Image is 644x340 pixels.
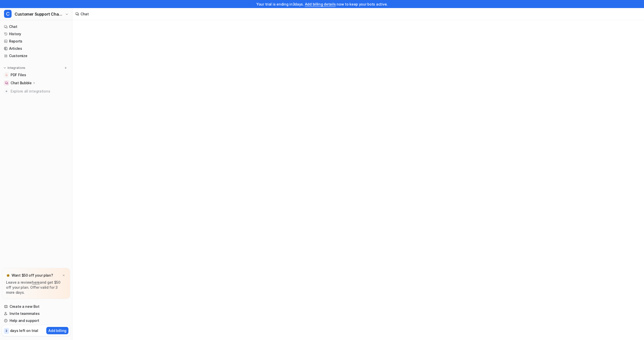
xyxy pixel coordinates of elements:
a: Add billing details [305,2,336,6]
a: Reports [2,38,70,45]
p: 3 [6,329,7,333]
img: PDF Files [5,73,8,76]
a: Create a new Bot [2,303,70,310]
span: C [4,10,12,18]
p: Add billing [48,328,66,333]
span: Explore all integrations [11,87,68,95]
img: explore all integrations [4,89,9,94]
span: Customer Support Chatbot [15,11,64,18]
a: PDF FilesPDF Files [2,71,70,78]
span: PDF Files [11,72,26,77]
p: Leave a review and get $50 off your plan. Offer valid for 3 more days. [6,280,66,295]
a: Invite teammates [2,310,70,317]
img: expand menu [3,66,7,70]
p: Integrations [8,66,25,70]
a: Help and support [2,317,70,324]
button: Integrations [2,65,27,70]
a: Articles [2,45,70,52]
p: days left on trial [10,328,38,333]
a: Chat [2,23,70,30]
img: star [6,273,10,277]
a: History [2,30,70,37]
a: here [32,280,40,284]
img: x [62,274,65,277]
div: Chat [80,11,89,17]
img: Chat Bubble [5,81,8,84]
a: Customize [2,52,70,59]
p: Want $50 off your plan? [12,273,53,278]
button: Add billing [46,327,68,334]
img: menu_add.svg [64,66,67,70]
a: Explore all integrations [2,88,70,95]
p: Chat Bubble [11,80,32,86]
